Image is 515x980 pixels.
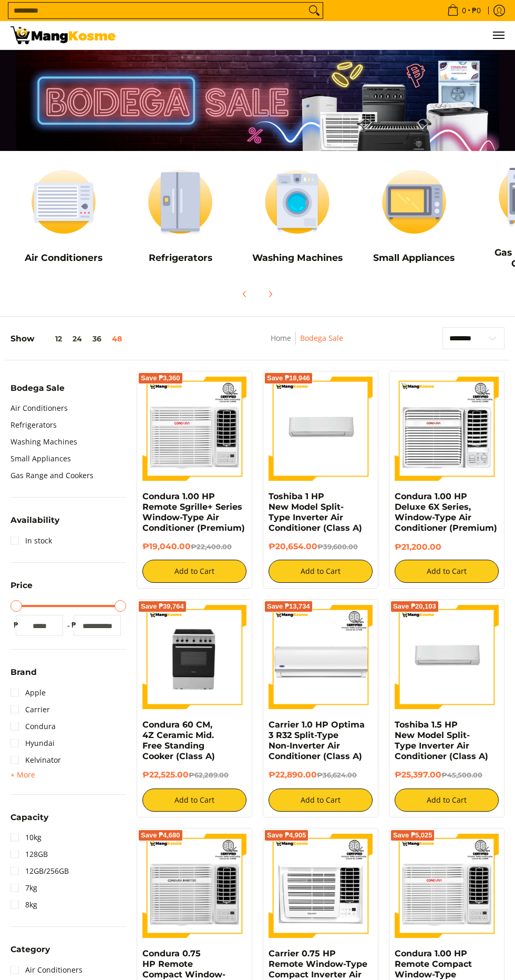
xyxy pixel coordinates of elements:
[126,21,504,49] nav: Main Menu
[11,846,48,863] a: 128GB
[11,813,48,829] summary: Open
[269,377,373,481] img: Toshiba 1 HP New Model Split-Type Inverter Air Conditioner (Class A)
[11,384,65,392] span: Bodega Sale
[11,252,117,264] h5: Air Conditioners
[11,384,65,400] summary: Open
[11,813,48,821] span: Capacity
[11,735,55,752] a: Hyundai
[34,335,67,343] button: 12
[222,332,392,356] nav: Breadcrumbs
[11,962,83,978] a: Air Conditioners
[142,834,246,938] img: Condura 0.75 HP Remote Compact Window-Type Inverter Air Conditioner (Premium)
[142,541,246,552] h6: ₱19,040.00
[395,377,499,481] img: Condura 1.00 HP Deluxe 6X Series, Window-Type Air Conditioner (Premium)
[127,252,233,264] h5: Refrigerators
[361,162,467,271] a: Small Appliances Small Appliances
[67,335,87,343] button: 24
[300,333,343,343] a: Bodega Sale
[269,834,373,938] img: Carrier 0.75 HP Remote Window-Type Compact Inverter Air Conditioner (Premium)
[11,433,77,450] a: Washing Machines
[11,718,56,735] a: Condura
[11,516,59,532] summary: Open
[11,668,37,684] summary: Open
[11,829,42,846] a: 10kg
[269,720,365,761] a: Carrier 1.0 HP Optima 3 R32 Split-Type Non-Inverter Air Conditioner (Class A)
[141,603,184,610] span: Save ₱39,764
[244,252,350,264] h5: Washing Machines
[11,684,46,701] a: Apple
[11,467,94,484] a: Gas Range and Cookers
[393,832,432,838] span: Save ₱5,025
[444,5,484,16] span: •
[189,771,229,779] del: ₱62,289.00
[11,417,57,433] a: Refrigerators
[244,162,350,271] a: Washing Machines Washing Machines
[142,560,246,583] button: Add to Cart
[361,252,467,264] h5: Small Appliances
[191,543,232,551] del: ₱22,400.00
[142,605,246,709] img: Condura 60 CM, 4Z Ceramic Mid. Free Standing Cooker (Class A)
[269,541,373,552] h6: ₱20,654.00
[141,375,180,381] span: Save ₱3,360
[11,945,50,953] span: Category
[11,620,21,630] span: ₱
[68,620,79,630] span: ₱
[142,720,215,761] a: Condura 60 CM, 4Z Ceramic Mid. Free Standing Cooker (Class A)
[11,400,68,417] a: Air Conditioners
[470,7,482,14] span: ₱0
[11,162,117,242] img: Air Conditioners
[306,3,323,18] button: Search
[11,450,71,467] a: Small Appliances
[460,7,468,14] span: 0
[11,752,61,769] a: Kelvinator
[11,880,37,896] a: 7kg
[11,769,35,781] summary: Open
[11,334,127,343] h5: Show
[11,532,52,549] a: In stock
[126,21,504,49] ul: Customer Navigation
[107,335,127,343] button: 48
[233,282,256,306] button: Previous
[317,543,358,551] del: ₱39,600.00
[11,516,59,524] span: Availability
[142,770,246,780] h6: ₱22,525.00
[11,771,35,779] span: + More
[317,771,357,779] del: ₱36,624.00
[395,834,499,938] img: Condura 1.00 HP Remote Compact Window-Type Inverter Air Conditioner (Premium)
[267,375,310,381] span: Save ₱18,946
[269,560,373,583] button: Add to Cart
[11,162,117,271] a: Air Conditioners Air Conditioners
[11,26,116,44] img: Bodega Sale l Mang Kosme: Cost-Efficient &amp; Quality Home Appliances | Page 2
[395,491,497,533] a: Condura 1.00 HP Deluxe 6X Series, Window-Type Air Conditioner (Premium)
[259,282,282,306] button: Next
[142,789,246,812] button: Add to Cart
[393,603,436,610] span: Save ₱20,103
[11,945,50,961] summary: Open
[492,21,504,49] button: Menu
[11,863,69,880] a: 12GB/256GB
[11,896,37,913] a: 8kg
[11,581,33,589] span: Price
[267,603,310,610] span: Save ₱13,734
[269,491,362,533] a: Toshiba 1 HP New Model Split-Type Inverter Air Conditioner (Class A)
[11,701,50,718] a: Carrier
[141,832,180,838] span: Save ₱4,680
[395,770,499,780] h6: ₱25,397.00
[395,720,488,761] a: Toshiba 1.5 HP New Model Split-Type Inverter Air Conditioner (Class A)
[441,771,482,779] del: ₱45,500.00
[395,789,499,812] button: Add to Cart
[127,162,233,271] a: Refrigerators Refrigerators
[269,605,373,709] img: Carrier 1.0 HP Optima 3 R32 Split-Type Non-Inverter Air Conditioner (Class A)
[244,162,350,242] img: Washing Machines
[267,832,306,838] span: Save ₱4,905
[269,789,373,812] button: Add to Cart
[127,162,233,242] img: Refrigerators
[271,333,291,343] a: Home
[395,542,499,552] h6: ₱21,200.00
[11,581,33,597] summary: Open
[87,335,107,343] button: 36
[395,605,499,709] img: Toshiba 1.5 HP New Model Split-Type Inverter Air Conditioner (Class A)
[395,560,499,583] button: Add to Cart
[142,491,245,533] a: Condura 1.00 HP Remote Sgrille+ Series Window-Type Air Conditioner (Premium)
